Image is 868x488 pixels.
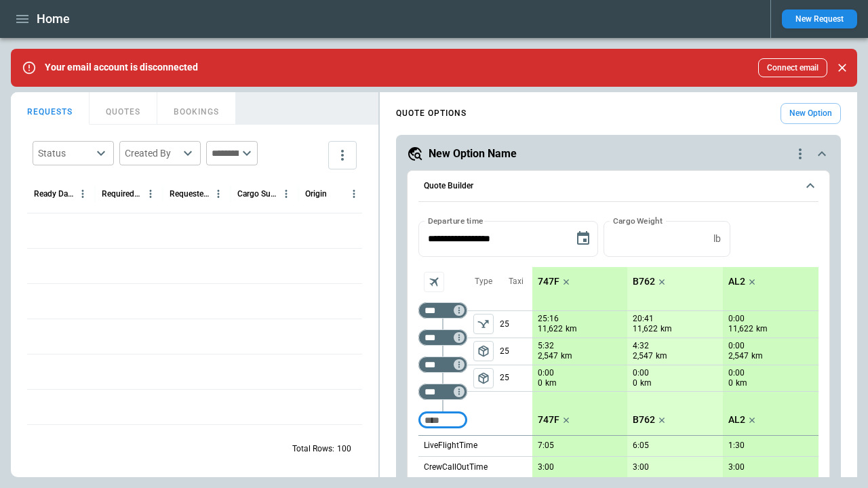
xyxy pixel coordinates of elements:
[418,412,467,428] div: Too short
[728,462,745,472] p: 3:00
[633,323,658,335] p: 11,622
[292,443,334,455] p: Total Rows:
[477,371,490,385] span: package_2
[210,185,227,203] button: Requested Route column menu
[157,92,236,125] button: BOOKINGS
[337,443,351,455] p: 100
[473,314,494,334] span: Type of sector
[45,62,198,73] p: Your email account is disconnected
[538,341,554,351] p: 5:32
[545,378,557,389] p: km
[538,323,563,335] p: 11,622
[728,276,745,287] p: AL2
[792,146,808,162] div: quote-option-actions
[633,378,637,389] p: 0
[424,182,473,190] h6: Quote Builder
[833,53,852,83] div: dismiss
[473,368,494,388] span: Type of sector
[728,368,745,378] p: 0:00
[102,189,142,199] div: Required Date & Time (UTC)
[660,323,672,335] p: km
[633,276,655,287] p: B762
[407,146,830,162] button: New Option Namequote-option-actions
[305,189,327,199] div: Origin
[758,58,827,77] button: Connect email
[424,462,488,473] p: CrewCallOutTime
[74,185,92,203] button: Ready Date & Time (UTC) column menu
[538,368,554,378] p: 0:00
[509,276,524,287] p: Taxi
[500,338,532,365] p: 25
[277,185,295,203] button: Cargo Summary column menu
[473,314,494,334] button: left aligned
[538,314,559,324] p: 25:16
[633,414,655,426] p: B762
[633,441,649,451] p: 6:05
[428,215,484,226] label: Departure time
[728,323,753,335] p: 11,622
[713,233,721,245] p: lb
[633,368,649,378] p: 0:00
[475,276,492,287] p: Type
[728,441,745,451] p: 1:30
[633,314,654,324] p: 20:41
[500,311,532,338] p: 25
[328,141,357,169] button: more
[37,11,70,27] h1: Home
[538,350,558,362] p: 2,547
[429,146,517,161] h5: New Option Name
[728,414,745,426] p: AL2
[11,92,90,125] button: REQUESTS
[418,329,467,346] div: Too short
[473,341,494,361] button: left aligned
[477,344,490,358] span: package_2
[418,171,818,202] button: Quote Builder
[500,365,532,391] p: 25
[728,378,733,389] p: 0
[538,414,559,426] p: 747F
[782,9,857,28] button: New Request
[538,378,542,389] p: 0
[640,378,652,389] p: km
[38,146,92,160] div: Status
[751,350,763,362] p: km
[570,225,597,252] button: Choose date, selected date is Sep 9, 2025
[473,368,494,388] button: left aligned
[728,350,749,362] p: 2,547
[736,378,747,389] p: km
[566,323,577,335] p: km
[418,384,467,400] div: Too short
[90,92,157,125] button: QUOTES
[538,441,554,451] p: 7:05
[728,341,745,351] p: 0:00
[170,189,210,199] div: Requested Route
[561,350,572,362] p: km
[633,341,649,351] p: 4:32
[728,314,745,324] p: 0:00
[345,185,363,203] button: Origin column menu
[633,350,653,362] p: 2,547
[538,462,554,472] p: 3:00
[418,302,467,319] div: Too short
[418,357,467,373] div: Too short
[613,215,663,226] label: Cargo Weight
[142,185,159,203] button: Required Date & Time (UTC) column menu
[396,110,467,117] h4: QUOTE OPTIONS
[656,350,667,362] p: km
[125,146,179,160] div: Created By
[424,440,477,451] p: LiveFlightTime
[538,276,559,287] p: 747F
[781,103,841,124] button: New Option
[237,189,277,199] div: Cargo Summary
[34,189,74,199] div: Ready Date & Time (UTC)
[833,58,852,77] button: Close
[756,323,768,335] p: km
[424,272,444,292] span: Aircraft selection
[473,341,494,361] span: Type of sector
[633,462,649,472] p: 3:00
